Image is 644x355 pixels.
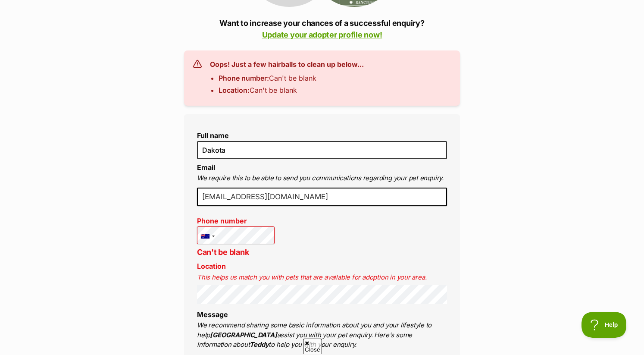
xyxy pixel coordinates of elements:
[197,132,447,139] label: Full name
[197,173,447,183] p: We require this to be able to send you communications regarding your pet enquiry.
[219,85,364,95] li: Can't be blank
[219,86,250,94] strong: Location:
[197,262,226,270] label: Location
[303,339,322,354] span: Close
[197,141,447,159] input: E.g. Jimmy Chew
[581,312,627,338] iframe: Help Scout Beacon - Open
[184,17,460,41] p: Want to increase your chances of a successful enquiry?
[250,340,269,349] strong: Teddy
[197,310,228,319] label: Message
[210,59,364,69] h3: Oops! Just a few hairballs to clean up below...
[262,30,382,39] a: Update your adopter profile now!
[197,273,447,283] p: This helps us match you with pets that are available for adoption in your area.
[210,331,277,339] strong: [GEOGRAPHIC_DATA]
[219,73,364,83] li: Can't be blank
[197,320,447,350] p: We recommend sharing some basic information about you and your lifestyle to help assist you with ...
[219,74,269,82] strong: Phone number:
[197,246,275,258] p: Can't be blank
[197,217,275,225] label: Phone number
[197,163,215,172] label: Email
[197,227,217,246] div: Australia: +61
